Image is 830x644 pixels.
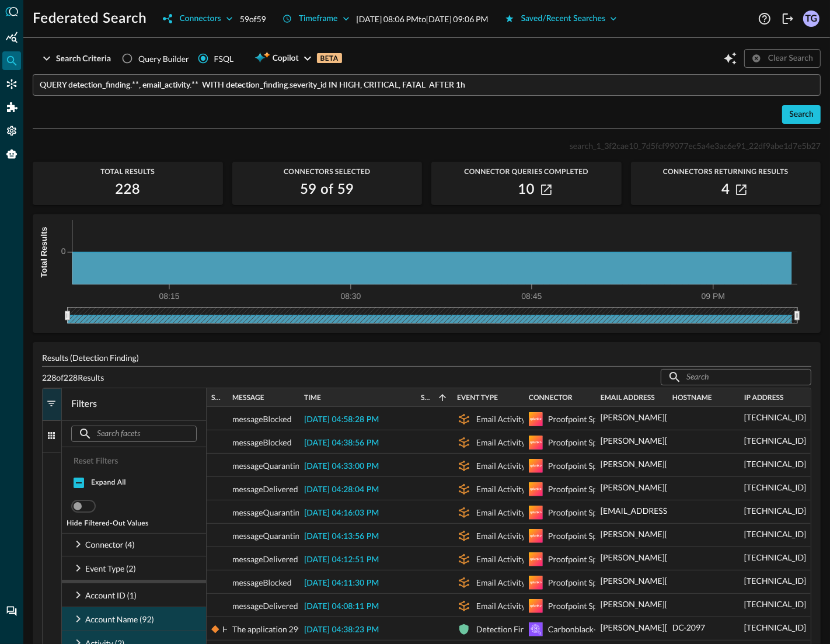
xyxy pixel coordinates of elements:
[476,454,526,478] div: Email Activity
[529,436,543,450] svg: Splunk
[275,9,357,28] button: Timeframe
[789,107,814,122] div: Search
[548,501,613,524] div: Proofpoint Splunk
[62,532,206,556] div: Connector (4)
[214,53,234,65] div: FSQL
[457,394,498,402] span: Event Type
[476,478,526,501] div: Email Activity
[179,12,221,26] div: Connectors
[529,482,543,496] svg: Splunk
[476,571,526,594] div: Email Activity
[2,51,21,70] div: Federated Search
[548,594,613,618] div: Proofpoint Splunk
[42,371,104,384] p: 228 of 228 Results
[156,9,239,28] button: Connectors
[744,528,806,540] p: [TECHNICAL_ID]
[431,168,622,176] span: Connector Queries Completed
[601,394,655,402] span: Email Address
[138,53,189,65] span: Query Builder
[97,423,170,445] input: Search facets
[476,618,540,641] div: Detection Finding
[232,431,292,454] span: messageBlocked
[529,622,543,636] svg: Amazon Athena (for Amazon S3)
[299,12,338,26] div: Timeframe
[601,528,798,540] p: [PERSON_NAME][EMAIL_ADDRESS][PERSON_NAME]
[62,607,206,631] div: Account Name (92)
[304,486,379,494] span: [DATE] 04:28:04 PM
[782,105,821,124] button: Search
[529,459,543,473] svg: Splunk
[62,583,206,607] div: Account ID (1)
[672,394,712,402] span: Hostname
[601,621,798,633] p: [PERSON_NAME][EMAIL_ADDRESS][PERSON_NAME]
[601,598,798,610] p: [PERSON_NAME][EMAIL_ADDRESS][PERSON_NAME]
[273,51,299,66] span: Copilot
[304,603,379,611] span: [DATE] 04:08:11 PM
[476,594,526,618] div: Email Activity
[529,529,543,543] svg: Splunk
[85,562,136,575] p: Event Type (2)
[61,247,66,256] tspan: 0
[529,394,573,402] span: Connector
[672,621,705,633] p: DC-2097
[304,462,379,471] span: [DATE] 04:33:00 PM
[2,121,21,140] div: Settings
[744,458,806,470] p: [TECHNICAL_ID]
[304,509,379,517] span: [DATE] 04:16:03 PM
[548,618,622,641] div: Carbonblack-Athena
[721,49,740,68] button: Open Query Copilot
[601,458,798,470] p: [PERSON_NAME][EMAIL_ADDRESS][PERSON_NAME]
[744,575,806,587] p: [TECHNICAL_ID]
[529,506,543,520] svg: Splunk
[744,598,806,610] p: [TECHNICAL_ID]
[529,599,543,613] svg: Splunk
[421,394,433,402] span: Status
[232,618,614,641] span: The application 2990C706-5617-4B0F-A862-CF87B45C503F invoked a system utility application (diskutil)
[42,351,811,364] p: Results (Detection Finding)
[85,538,135,551] p: Connector (4)
[521,292,542,301] tspan: 08:45
[476,408,526,431] div: Email Activity
[518,180,535,199] h2: 10
[222,618,239,641] div: High
[529,412,543,426] svg: Splunk
[232,394,264,402] span: Message
[40,74,821,96] input: FSQL
[317,53,342,63] p: BETA
[548,571,613,594] div: Proofpoint Splunk
[601,411,798,423] p: [PERSON_NAME][EMAIL_ADDRESS][PERSON_NAME]
[755,9,774,28] button: Help
[232,454,309,478] span: messageQuarantined
[744,434,806,447] p: [TECHNICAL_ID]
[33,49,118,68] button: Search Criteria
[211,394,223,402] span: Severity
[85,589,137,601] p: Account ID (1)
[476,524,526,548] div: Email Activity
[232,594,298,618] span: messageDelivered
[476,548,526,571] div: Email Activity
[702,292,725,301] tspan: 09 PM
[744,621,806,633] p: [TECHNICAL_ID]
[744,481,806,493] p: [TECHNICAL_ID]
[67,520,149,527] span: Hide Filtered-Out Values
[232,168,423,176] span: Connectors Selected
[521,12,606,26] div: Saved/Recent Searches
[601,504,670,517] p: [EMAIL_ADDRESS]
[2,602,21,621] div: Chat
[39,227,48,277] tspan: Total Results
[91,480,126,487] span: Expand All
[2,28,21,47] div: Summary Insights
[744,411,806,423] p: [TECHNICAL_ID]
[85,613,154,625] p: Account Name (92)
[115,180,140,199] h2: 228
[247,49,348,68] button: CopilotBETA
[232,501,309,524] span: messageQuarantined
[304,416,379,424] span: [DATE] 04:58:28 PM
[548,431,613,454] div: Proofpoint Splunk
[548,454,613,478] div: Proofpoint Splunk
[304,579,379,587] span: [DATE] 04:11:30 PM
[232,548,298,571] span: messageDelivered
[548,524,613,548] div: Proofpoint Splunk
[2,145,21,163] div: Query Agent
[232,571,292,594] span: messageBlocked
